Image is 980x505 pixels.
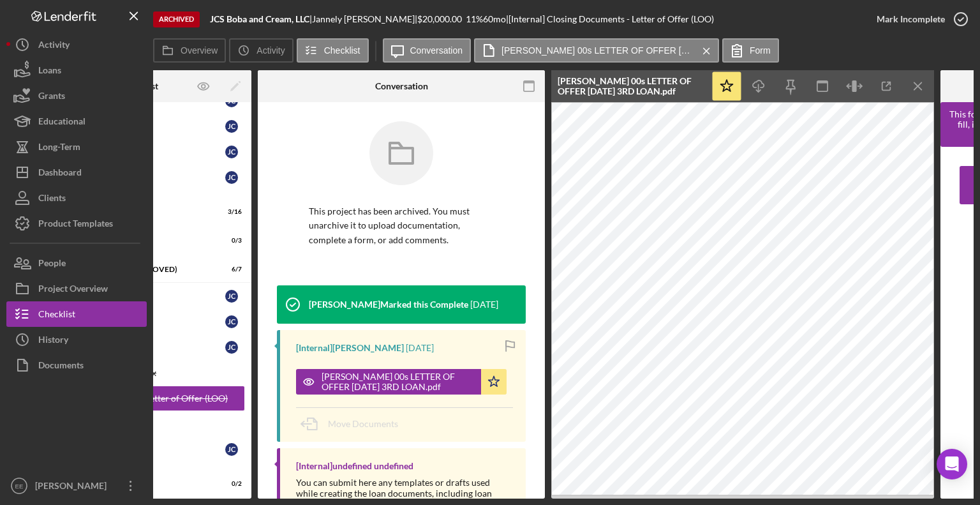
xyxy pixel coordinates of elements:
button: Move Documents [296,408,411,440]
button: Activity [6,32,147,57]
b: JCS Boba and Cream, LLC [210,13,309,24]
div: J C [225,290,238,303]
div: Checklist [38,301,75,330]
label: Overview [181,45,218,56]
div: Dashboard [38,160,82,188]
div: 60 mo [483,14,506,24]
button: Loans [6,57,147,83]
div: Mark Incomplete [877,6,945,32]
div: | [Internal] Closing Documents - Letter of Offer (LOO) [506,14,714,24]
div: 0 / 2 [219,480,242,488]
div: Loans [38,57,61,86]
label: [PERSON_NAME] 00s LETTER OF OFFER [DATE] 3RD LOAN.pdf [501,45,693,56]
button: Product Templates [6,211,147,236]
time: 2025-08-04 17:25 [470,299,498,310]
div: 0 / 3 [219,237,242,245]
button: People [6,250,147,276]
div: Educational [38,109,85,137]
div: [Internal] undefined undefined [296,461,413,471]
time: 2025-08-04 17:25 [406,343,434,353]
div: J C [225,146,238,158]
div: Activity [38,32,70,61]
div: 11 % [466,14,483,24]
div: [PERSON_NAME] Marked this Complete [309,299,468,310]
button: Clients [6,185,147,211]
div: Open Intercom Messenger [937,449,967,479]
button: Documents [6,352,147,378]
label: Conversation [410,45,463,56]
span: Move Documents [328,418,398,429]
div: People [38,250,66,279]
label: Form [750,45,771,56]
button: EE[PERSON_NAME] [6,473,147,499]
button: Checklist [6,301,147,327]
div: 3 / 16 [219,208,242,216]
div: Jannely [PERSON_NAME] | [312,14,417,24]
button: Dashboard [6,160,147,185]
div: 6 / 7 [219,266,242,273]
div: | [210,14,312,24]
p: This project has been archived. You must unarchive it to upload documentation, complete a form, o... [309,204,494,247]
div: [PERSON_NAME] 00s LETTER OF OFFER [DATE] 3RD LOAN.pdf [558,76,704,96]
div: J C [225,120,238,133]
button: Project Overview [6,276,147,301]
div: Project Overview [38,276,108,305]
button: [PERSON_NAME] 00s LETTER OF OFFER [DATE] 3RD LOAN.pdf [474,38,719,63]
div: J C [225,443,238,456]
div: [Internal] [PERSON_NAME] [296,343,404,353]
button: Mark Incomplete [864,6,974,32]
button: Grants [6,83,147,109]
div: Clients [38,185,66,214]
div: [PERSON_NAME] 00s LETTER OF OFFER [DATE] 3RD LOAN.pdf [322,372,475,392]
div: Product Templates [38,211,113,239]
div: $20,000.00 [417,14,466,24]
label: Activity [256,45,285,56]
button: Conversation [383,38,471,63]
div: Conversation [375,81,428,91]
button: Checklist [297,38,369,63]
div: History [38,327,68,356]
div: Archived [153,11,200,27]
button: Long-Term [6,134,147,160]
button: Activity [229,38,293,63]
div: [PERSON_NAME] [32,473,115,502]
button: History [6,327,147,352]
div: J C [225,341,238,354]
label: Checklist [324,45,360,56]
div: Grants [38,83,65,112]
button: Educational [6,109,147,134]
text: EE [15,483,24,490]
div: J C [225,171,238,184]
div: J C [225,315,238,328]
button: Overview [153,38,226,63]
div: Documents [38,352,84,381]
button: [PERSON_NAME] 00s LETTER OF OFFER [DATE] 3RD LOAN.pdf [296,369,507,395]
button: Form [722,38,779,63]
div: Long-Term [38,134,80,163]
